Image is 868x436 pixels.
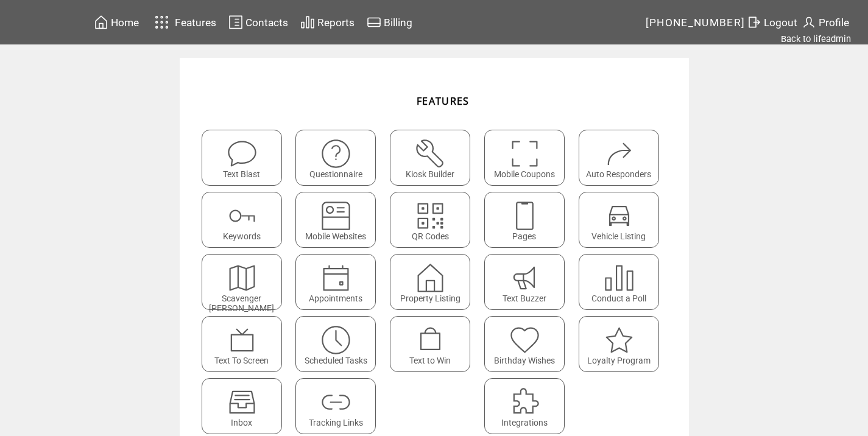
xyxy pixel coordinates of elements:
[295,254,384,310] a: Appointments
[484,254,573,310] a: Text Buzzer
[226,138,258,170] img: text-blast.svg
[509,200,541,232] img: landing-pages.svg
[414,262,446,294] img: property-listing.svg
[509,138,541,170] img: coupons.svg
[226,386,258,418] img: Inbox.svg
[503,294,546,303] span: Text Buzzer
[406,169,454,179] span: Kiosk Builder
[226,262,258,294] img: scavenger.svg
[202,192,290,248] a: Keywords
[228,15,243,30] img: contacts.svg
[295,316,384,372] a: Scheduled Tasks
[309,418,363,427] span: Tracking Links
[223,169,260,179] span: Text Blast
[384,16,412,29] span: Billing
[226,200,258,232] img: keywords.svg
[484,192,573,248] a: Pages
[603,200,635,232] img: vehicle-listing.svg
[151,12,172,32] img: features.svg
[501,418,548,427] span: Integrations
[603,262,635,294] img: poll.svg
[509,386,541,418] img: integrations.svg
[414,138,446,170] img: tool%201.svg
[390,130,478,186] a: Kiosk Builder
[512,231,536,241] span: Pages
[579,316,667,372] a: Loyalty Program
[400,294,460,303] span: Property Listing
[579,130,667,186] a: Auto Responders
[317,16,355,29] span: Reports
[509,324,541,356] img: birthday-wishes.svg
[764,16,797,29] span: Logout
[320,324,352,356] img: scheduled-tasks.svg
[414,324,446,356] img: text-to-win.svg
[209,294,274,313] span: Scavenger [PERSON_NAME]
[245,16,288,29] span: Contacts
[202,130,290,186] a: Text Blast
[484,130,573,186] a: Mobile Coupons
[149,10,218,34] a: Features
[367,15,381,30] img: creidtcard.svg
[320,386,352,418] img: links.svg
[295,192,384,248] a: Mobile Websites
[745,13,799,32] a: Logout
[175,16,216,29] span: Features
[94,15,108,30] img: home.svg
[214,356,269,365] span: Text To Screen
[494,356,555,365] span: Birthday Wishes
[365,13,414,32] a: Billing
[202,316,290,372] a: Text To Screen
[412,231,449,241] span: QR Codes
[414,200,446,232] img: qr.svg
[309,169,362,179] span: Questionnaire
[320,200,352,232] img: mobile-websites.svg
[819,16,849,29] span: Profile
[390,316,478,372] a: Text to Win
[646,16,746,29] span: [PHONE_NUMBER]
[202,378,290,434] a: Inbox
[409,356,451,365] span: Text to Win
[781,33,851,44] a: Back to lifeadmin
[802,15,816,30] img: profile.svg
[747,15,761,30] img: exit.svg
[305,356,367,365] span: Scheduled Tasks
[509,262,541,294] img: text-buzzer.svg
[484,316,573,372] a: Birthday Wishes
[111,16,139,29] span: Home
[494,169,555,179] span: Mobile Coupons
[226,324,258,356] img: text-to-screen.svg
[300,15,315,30] img: chart.svg
[92,13,141,32] a: Home
[603,324,635,356] img: loyalty-program.svg
[295,378,384,434] a: Tracking Links
[320,262,352,294] img: appointments.svg
[586,169,651,179] span: Auto Responders
[579,254,667,310] a: Conduct a Poll
[390,254,478,310] a: Property Listing
[591,231,646,241] span: Vehicle Listing
[579,192,667,248] a: Vehicle Listing
[202,254,290,310] a: Scavenger [PERSON_NAME]
[298,13,356,32] a: Reports
[799,13,850,32] a: Profile
[587,356,651,365] span: Loyalty Program
[603,138,635,170] img: auto-responders.svg
[227,13,290,32] a: Contacts
[484,378,573,434] a: Integrations
[417,94,470,108] span: FEATURES
[305,231,366,241] span: Mobile Websites
[320,138,352,170] img: questionnaire.svg
[223,231,261,241] span: Keywords
[390,192,478,248] a: QR Codes
[591,294,646,303] span: Conduct a Poll
[295,130,384,186] a: Questionnaire
[231,418,252,427] span: Inbox
[309,294,362,303] span: Appointments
